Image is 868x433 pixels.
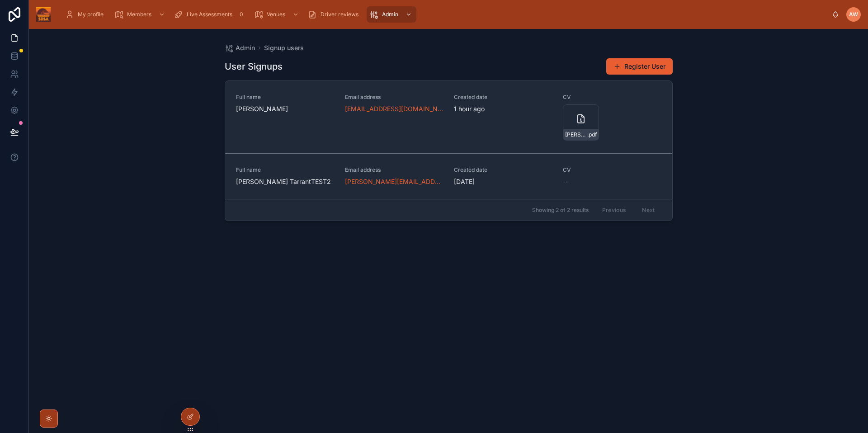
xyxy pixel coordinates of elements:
[454,177,475,186] p: [DATE]
[62,6,110,23] a: My profile
[367,6,416,23] a: Admin
[563,94,661,101] span: CV
[36,7,51,22] img: App logo
[345,104,443,113] a: [EMAIL_ADDRESS][DOMAIN_NAME]
[563,166,661,174] span: CV
[236,166,334,174] span: Full name
[236,9,247,20] div: 0
[345,166,443,174] span: Email address
[454,166,552,174] span: Created date
[225,81,672,153] a: Full name[PERSON_NAME]Email address[EMAIL_ADDRESS][DOMAIN_NAME]Created date1 hour agoCV[PERSON_NA...
[345,94,443,101] span: Email address
[563,177,568,186] span: --
[264,43,304,52] a: Signup users
[127,11,151,18] span: Members
[382,11,398,18] span: Admin
[225,60,283,73] h1: User Signups
[236,94,334,101] span: Full name
[236,104,334,113] span: [PERSON_NAME]
[454,104,485,113] p: 1 hour ago
[267,11,285,18] span: Venues
[112,6,170,23] a: Members
[849,11,858,18] span: AW
[345,177,443,186] a: [PERSON_NAME][EMAIL_ADDRESS][PERSON_NAME][DOMAIN_NAME]
[606,58,673,75] button: Register User
[58,5,832,24] div: scrollable content
[225,43,255,52] a: Admin
[565,131,587,138] span: [PERSON_NAME]-(2)
[454,94,552,101] span: Created date
[532,207,589,214] span: Showing 2 of 2 results
[78,11,104,18] span: My profile
[305,6,365,23] a: Driver reviews
[236,177,334,186] span: [PERSON_NAME] TarrantTEST2
[187,11,232,18] span: Live Assessments
[251,6,303,23] a: Venues
[236,43,255,52] span: Admin
[225,153,672,199] a: Full name[PERSON_NAME] TarrantTEST2Email address[PERSON_NAME][EMAIL_ADDRESS][PERSON_NAME][DOMAIN_...
[171,6,250,23] a: Live Assessments0
[321,11,359,18] span: Driver reviews
[587,131,597,138] span: .pdf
